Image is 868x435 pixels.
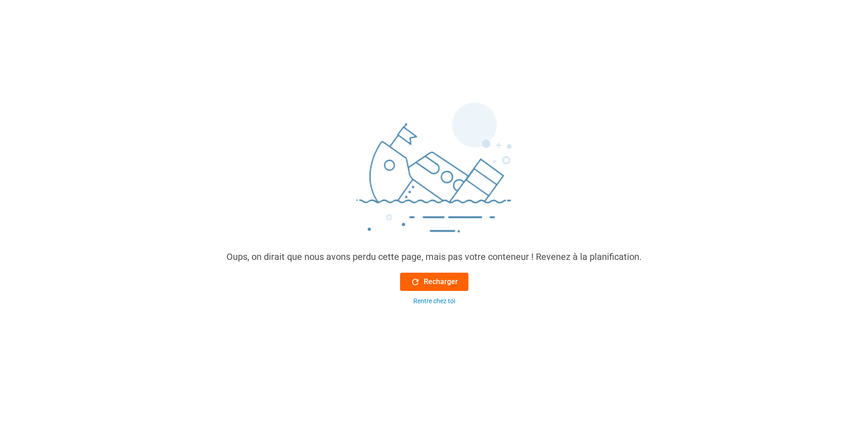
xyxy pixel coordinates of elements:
[413,296,455,306] div: Rentre chez toi
[298,98,571,250] img: sinking_ship.png
[400,296,468,306] button: Rentre chez toi
[424,276,458,287] font: Recharger
[400,273,468,291] button: Recharger
[226,250,642,264] div: Oups, on dirait que nous avons perdu cette page, mais pas votre conteneur ! Revenez à la planific...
